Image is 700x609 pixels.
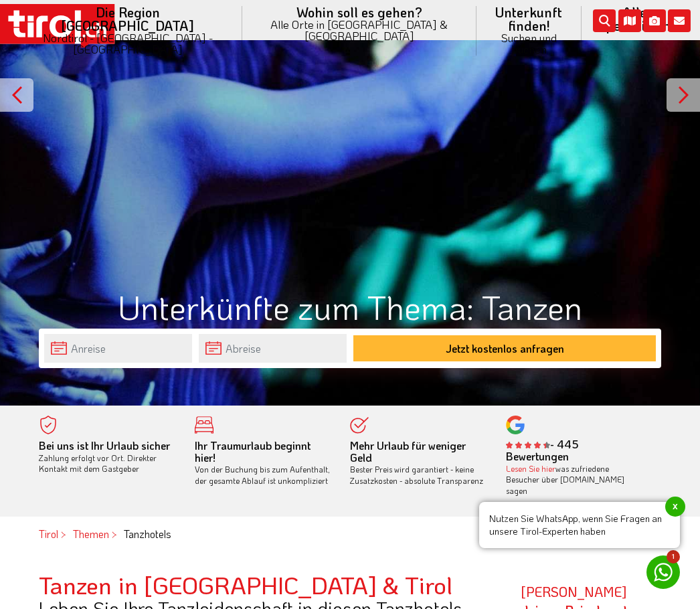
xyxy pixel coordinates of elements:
[39,572,501,598] h2: Tanzen in [GEOGRAPHIC_DATA] & Tirol
[199,334,347,363] input: Abreise
[73,527,109,541] a: Themen
[618,9,641,32] i: Karte öffnen
[39,440,175,474] div: Zahlung erfolgt vor Ort. Direkter Kontakt mit dem Gastgeber
[506,437,579,463] b: - 445 Bewertungen
[39,288,661,325] h1: Unterkünfte zum Thema: Tanzen
[668,9,691,32] i: Kontakt
[29,32,226,55] small: Nordtirol - [GEOGRAPHIC_DATA] - [GEOGRAPHIC_DATA]
[195,438,311,464] b: Ihr Traumurlaub beginnt hier!
[124,527,171,541] em: Tanzhotels
[646,555,680,589] a: 1 Nutzen Sie WhatsApp, wenn Sie Fragen an unsere Tirol-Experten habenx
[667,550,680,563] span: 1
[350,438,466,464] b: Mehr Urlaub für weniger Geld
[39,438,170,452] b: Bei uns ist Ihr Urlaub sicher
[258,19,460,41] small: Alle Orte in [GEOGRAPHIC_DATA] & [GEOGRAPHIC_DATA]
[479,502,680,548] span: Nutzen Sie WhatsApp, wenn Sie Fragen an unsere Tirol-Experten haben
[506,416,525,434] img: google
[353,335,656,361] button: Jetzt kostenlos anfragen
[506,463,555,474] a: Lesen Sie hier
[350,440,486,487] div: Bester Preis wird garantiert - keine Zusatzkosten - absolute Transparenz
[195,440,331,487] div: Von der Buchung bis zum Aufenthalt, der gesamte Ablauf ist unkompliziert
[44,334,192,363] input: Anreise
[493,32,565,55] small: Suchen und buchen
[643,9,666,32] i: Fotogalerie
[39,527,58,541] a: Tirol
[506,463,642,497] div: was zufriedene Besucher über [DOMAIN_NAME] sagen
[665,497,685,517] span: x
